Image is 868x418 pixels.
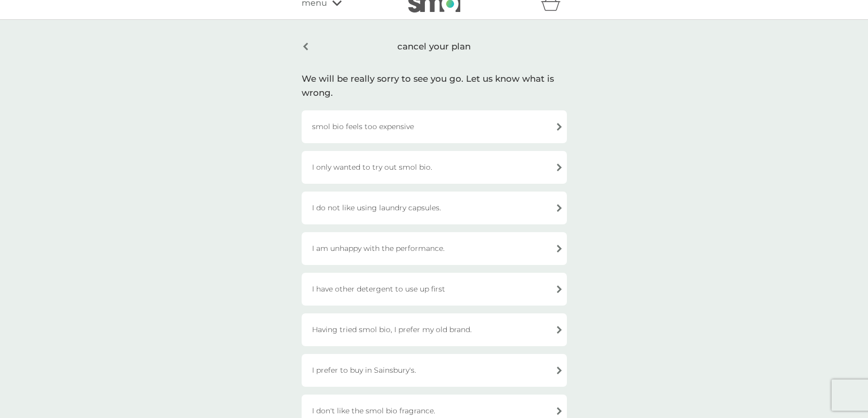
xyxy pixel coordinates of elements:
div: I do not like using laundry capsules. [302,192,567,224]
div: I am unhappy with the performance. [302,232,567,265]
div: We will be really sorry to see you go. Let us know what is wrong. [302,72,567,100]
div: smol bio feels too expensive [302,110,567,143]
div: I only wanted to try out smol bio. [302,151,567,184]
div: I prefer to buy in Sainsbury's. [302,354,567,387]
div: cancel your plan [302,34,567,59]
div: I have other detergent to use up first [302,273,567,306]
div: Having tried smol bio, I prefer my old brand. [302,313,567,346]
